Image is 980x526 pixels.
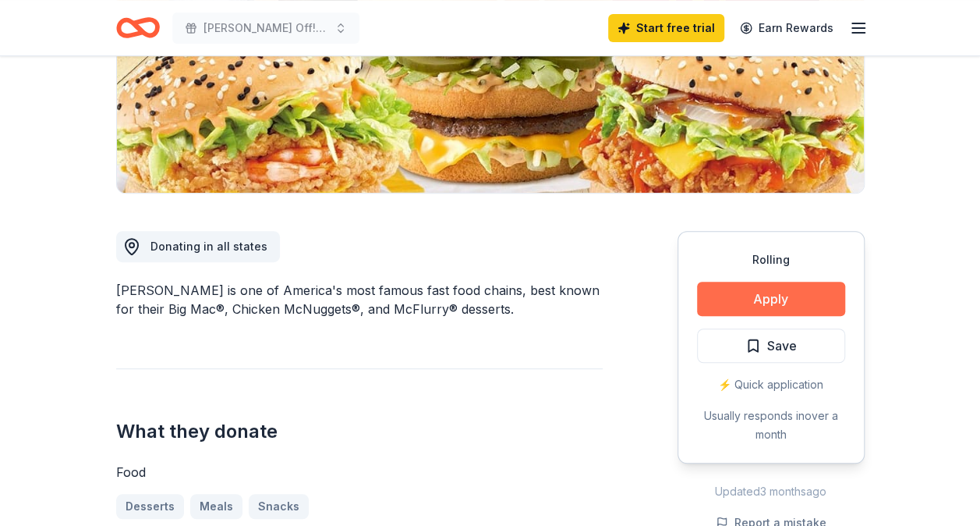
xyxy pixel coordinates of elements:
[190,494,242,519] a: Meals
[767,336,797,356] span: Save
[116,419,603,444] h2: What they donate
[116,494,184,519] a: Desserts
[116,281,603,318] div: [PERSON_NAME] is one of America's most famous fast food chains, best known for their Big Mac®, Ch...
[249,494,309,519] a: Snacks
[203,19,328,37] span: [PERSON_NAME] Off! Golf Outing to Fight [MEDICAL_DATA]
[172,12,359,44] button: [PERSON_NAME] Off! Golf Outing to Fight [MEDICAL_DATA]
[697,407,845,444] div: Usually responds in over a month
[150,240,267,253] span: Donating in all states
[731,14,843,42] a: Earn Rewards
[697,375,845,394] div: ⚡️ Quick application
[116,9,160,46] a: Home
[116,463,603,482] div: Food
[697,251,845,269] div: Rolling
[697,282,845,316] button: Apply
[608,14,724,42] a: Start free trial
[678,482,865,501] div: Updated 3 months ago
[697,329,845,363] button: Save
